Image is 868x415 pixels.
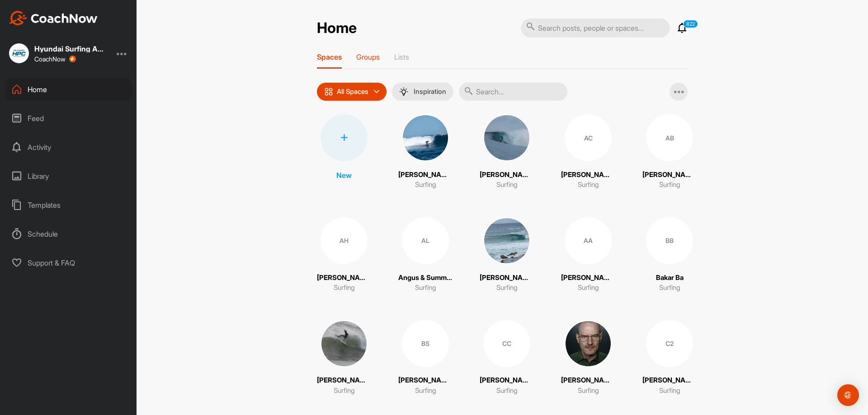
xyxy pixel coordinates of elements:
img: menuIcon [399,87,408,96]
p: Surfing [496,386,518,396]
img: square_48fe78225b5c484dbaff548241611949.jpg [402,114,449,161]
div: Open Intercom Messenger [837,384,859,406]
p: Surfing [415,283,436,293]
div: Activity [5,136,132,159]
p: [PERSON_NAME] [PERSON_NAME] [561,375,615,386]
img: square_1a9c58b8d355501782ffd1f388762551.jpg [483,217,530,264]
img: CoachNow [9,11,98,25]
div: Feed [5,107,132,130]
div: Home [5,78,132,101]
div: AH [321,217,368,264]
p: Surfing [659,180,680,190]
div: AC [565,114,612,161]
a: AA[PERSON_NAME]Surfing [561,217,615,293]
input: Search... [459,83,567,101]
p: Inspiration [414,88,446,95]
p: Spaces [317,52,342,61]
div: AL [402,217,449,264]
p: Angus & Summer Linnegar [398,273,453,283]
p: [PERSON_NAME] [398,170,453,180]
p: Groups [356,52,380,61]
div: AB [646,114,693,161]
img: square_046b65740c70d30882071d1b604d097a.jpg [9,43,29,63]
p: [PERSON_NAME] [642,170,697,180]
div: Support & FAQ [5,252,132,274]
a: [PERSON_NAME]Surfing [480,217,534,293]
a: [PERSON_NAME] [PERSON_NAME]Surfing [561,320,615,396]
p: Surfing [496,283,518,293]
a: [PERSON_NAME]Surfing [398,114,453,190]
a: [PERSON_NAME] [PERSON_NAME]Surfing [317,320,371,396]
div: CoachNow [34,56,76,63]
div: Templates [5,194,132,216]
input: Search posts, people or spaces... [521,19,670,37]
p: Surfing [578,180,599,190]
a: [PERSON_NAME]Surfing [480,114,534,190]
p: [PERSON_NAME] Crew [DATE]-[DATE] [642,375,697,386]
p: [PERSON_NAME] [PERSON_NAME] [317,375,371,386]
p: [PERSON_NAME] [561,273,615,283]
p: Surfing [334,283,355,293]
p: [PERSON_NAME] [561,170,615,180]
p: Surfing [496,180,518,190]
p: Surfing [659,283,680,293]
div: C2 [646,320,693,367]
p: New [336,170,352,181]
p: Surfing [415,180,436,190]
div: Schedule [5,223,132,245]
a: CC[PERSON_NAME]Surfing [480,320,534,396]
p: [PERSON_NAME] [480,170,534,180]
div: Hyundai Surfing Australia High Performance Centre [34,45,107,52]
h2: Home [317,19,357,37]
p: Surfing [415,386,436,396]
p: 822 [683,20,698,28]
img: square_e82be03708dcfd06c85691a1f6b7e628.jpg [483,114,530,161]
p: Bakar Ba [656,273,684,283]
img: square_9b5ef8e43848781367e568cc83505a80.jpg [565,320,612,367]
p: [PERSON_NAME] [480,273,534,283]
a: ALAngus & Summer LinnegarSurfing [398,217,453,293]
p: Lists [394,52,409,61]
a: BBBakar BaSurfing [642,217,697,293]
div: AA [565,217,612,264]
p: Surfing [659,386,680,396]
a: AB[PERSON_NAME]Surfing [642,114,697,190]
div: BS [402,320,449,367]
div: BB [646,217,693,264]
p: [PERSON_NAME] [398,375,453,386]
p: [PERSON_NAME] [317,273,371,283]
div: CC [483,320,530,367]
p: Surfing [334,386,355,396]
img: icon [324,87,333,96]
a: C2[PERSON_NAME] Crew [DATE]-[DATE]Surfing [642,320,697,396]
p: All Spaces [337,88,368,95]
p: Surfing [578,386,599,396]
div: Library [5,165,132,187]
p: [PERSON_NAME] [480,375,534,386]
a: BS[PERSON_NAME]Surfing [398,320,453,396]
a: AC[PERSON_NAME]Surfing [561,114,615,190]
a: AH[PERSON_NAME]Surfing [317,217,371,293]
img: square_be36494753ddb77e61696778e0427a21.jpg [321,320,368,367]
p: Surfing [578,283,599,293]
